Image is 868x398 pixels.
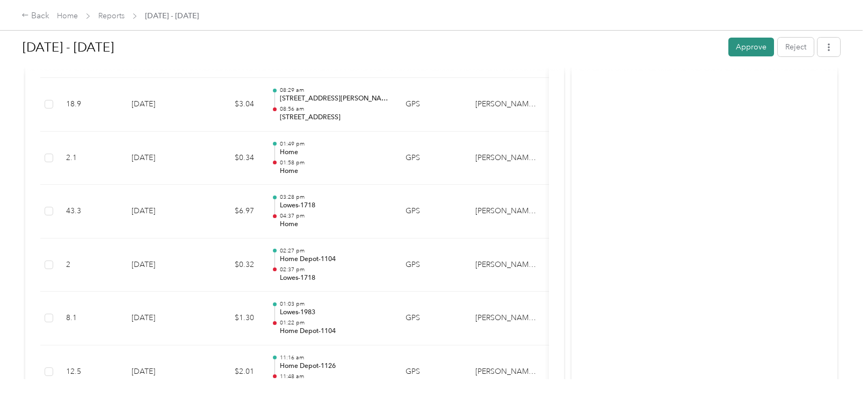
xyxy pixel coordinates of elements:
td: 2 [57,238,123,292]
td: Acosta Whirlpool [467,132,547,185]
td: $1.30 [198,292,263,345]
td: GPS [397,132,467,185]
td: Acosta Whirlpool [467,238,547,292]
td: Acosta Whirlpool [467,292,547,345]
td: [DATE] [123,78,198,132]
td: GPS [397,238,467,292]
iframe: Everlance-gr Chat Button Frame [808,338,868,398]
p: 01:22 pm [280,319,388,327]
p: 01:49 pm [280,140,388,148]
p: Home Depot-1104 [280,255,388,264]
p: [STREET_ADDRESS][PERSON_NAME] [280,94,388,104]
td: Acosta Whirlpool [467,185,547,238]
td: [DATE] [123,185,198,238]
td: $3.04 [198,78,263,132]
p: Home [280,148,388,157]
p: 08:29 am [280,86,388,94]
p: 02:37 pm [280,266,388,273]
p: [STREET_ADDRESS] [280,113,388,122]
p: 08:56 am [280,105,388,113]
td: [DATE] [123,132,198,185]
h1: Aug 1 - 31, 2025 [23,34,721,60]
td: Acosta Whirlpool [467,78,547,132]
td: GPS [397,292,467,345]
td: 8.1 [57,292,123,345]
td: $0.34 [198,132,263,185]
span: [DATE] - [DATE] [145,10,199,21]
td: [DATE] [123,238,198,292]
p: 01:58 pm [280,159,388,167]
td: $0.32 [198,238,263,292]
p: 11:16 am [280,354,388,361]
p: 01:03 pm [280,300,388,308]
p: 03:28 pm [280,193,388,201]
p: 02:27 pm [280,247,388,255]
div: Back [21,10,49,23]
td: $6.97 [198,185,263,238]
p: Home Depot-1104 [280,327,388,336]
button: Approve [728,38,774,56]
td: 18.9 [57,78,123,132]
a: Home [57,11,78,20]
td: [DATE] [123,292,198,345]
p: Lowes-1983 [280,308,388,317]
td: 43.3 [57,185,123,238]
p: 11:48 am [280,373,388,380]
p: Home [280,167,388,176]
td: 2.1 [57,132,123,185]
p: Home [280,220,388,229]
p: 04:37 pm [280,212,388,220]
p: Lowes-1718 [280,201,388,211]
td: GPS [397,78,467,132]
td: GPS [397,185,467,238]
a: Reports [98,11,125,20]
p: Home Depot-1126 [280,361,388,371]
p: Lowes-1718 [280,273,388,283]
button: Reject [778,38,814,56]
